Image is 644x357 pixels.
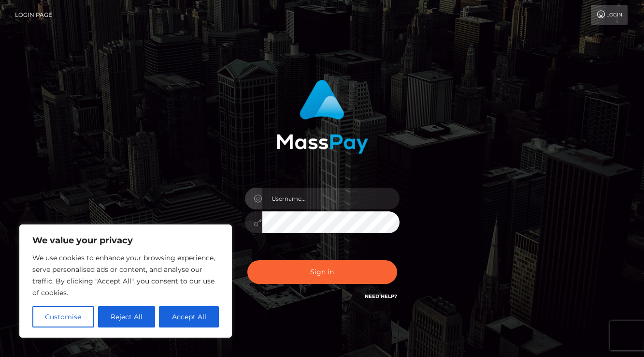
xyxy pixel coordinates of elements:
[262,188,400,209] input: Username...
[32,235,219,246] p: We value your privacy
[365,293,397,299] a: Need Help?
[32,306,94,327] button: Customise
[247,260,397,284] button: Sign in
[591,5,628,25] a: Login
[159,306,219,327] button: Accept All
[19,224,232,338] div: We value your privacy
[32,252,219,298] p: We use cookies to enhance your browsing experience, serve personalised ads or content, and analys...
[15,5,52,25] a: Login Page
[98,306,156,327] button: Reject All
[276,80,368,154] img: MassPay Login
